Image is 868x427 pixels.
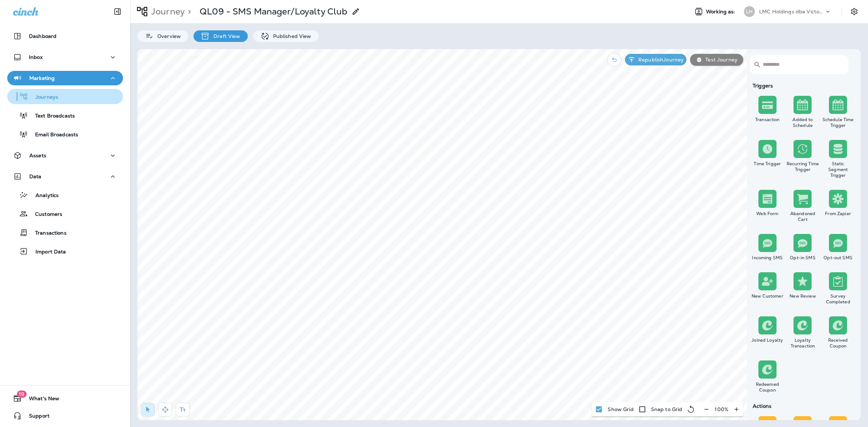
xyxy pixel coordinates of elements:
div: Recurring Time Trigger [787,161,819,172]
p: Data [29,174,42,179]
div: Abandoned Cart [787,211,819,222]
button: Settings [848,5,861,18]
div: Actions [750,403,856,409]
button: 19What's New [7,391,123,406]
p: LMC Holdings dba Victory Lane Quick Oil Change [759,9,824,14]
button: Support [7,409,123,423]
div: Added to Schedule [787,117,819,128]
p: Customers [28,211,62,218]
div: Joined Loyalty [751,337,784,343]
div: Incoming SMS [751,255,784,261]
div: Opt-in SMS [787,255,819,261]
button: Data [7,169,123,184]
p: Republish Journey [635,57,684,63]
button: Transactions [7,225,123,240]
div: Static Segment Trigger [822,161,854,178]
div: Schedule Time Trigger [822,117,854,128]
button: Journeys [7,89,123,104]
p: Test Journey [702,57,737,63]
p: Journeys [28,94,58,101]
button: Import Data [7,244,123,259]
span: Working as: [706,9,737,15]
div: Received Coupon [822,337,854,349]
div: Transaction [751,117,784,123]
span: Support [22,413,50,422]
div: New Review [787,293,819,299]
p: Show Grid [608,406,633,412]
p: > [185,6,191,17]
div: From Zapier [822,211,854,217]
p: Snap to Grid [651,406,682,412]
p: QL09 - SMS Manager/Loyalty Club [200,6,347,17]
p: Inbox [29,54,43,60]
div: Redeemed Coupon [751,381,784,393]
p: Dashboard [29,33,56,39]
p: Published View [269,33,311,39]
p: Draft View [210,33,240,39]
div: New Customer [751,293,784,299]
button: RepublishJourney [625,54,686,65]
button: Assets [7,148,123,163]
p: Import Data [28,249,66,256]
div: Survey Completed [822,293,854,305]
span: 19 [17,390,26,398]
p: Journey [148,6,185,17]
p: Text Broadcasts [28,113,75,120]
button: Text Broadcasts [7,108,123,123]
button: Analytics [7,187,123,202]
button: Dashboard [7,29,123,43]
p: Analytics [28,192,59,199]
button: Collapse Sidebar [107,4,128,19]
div: Opt-out SMS [822,255,854,261]
div: Time Trigger [751,161,784,167]
div: Web Form [751,211,784,217]
span: What's New [22,396,59,404]
p: Transactions [28,230,67,237]
button: Customers [7,206,123,221]
div: Loyalty Transaction [787,337,819,349]
div: Triggers [750,83,856,89]
p: Assets [29,153,46,158]
button: Email Broadcasts [7,127,123,142]
p: 100 % [715,406,728,412]
button: Test Journey [690,54,743,65]
p: Overview [154,33,181,39]
div: LH [744,6,755,17]
button: Marketing [7,71,123,85]
p: Email Broadcasts [28,132,78,138]
p: Marketing [29,75,55,81]
button: Inbox [7,50,123,64]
